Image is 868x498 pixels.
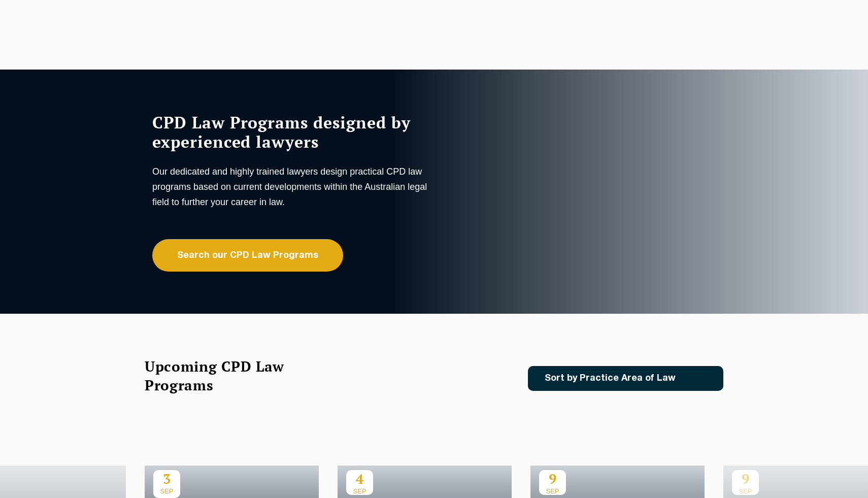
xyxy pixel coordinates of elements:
[539,470,566,487] p: 9
[528,366,723,391] a: Sort by Practice Area of Law
[152,164,431,210] p: Our dedicated and highly trained lawyers design practical CPD law programs based on current devel...
[153,470,180,487] p: 3
[539,487,566,495] span: SEP
[346,487,373,495] span: SEP
[152,113,431,151] h1: CPD Law Programs designed by experienced lawyers
[692,374,704,383] img: Icon
[153,487,180,495] span: SEP
[152,239,343,272] a: Search our CPD Law Programs
[346,470,373,487] p: 4
[145,357,310,394] h2: Upcoming CPD Law Programs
